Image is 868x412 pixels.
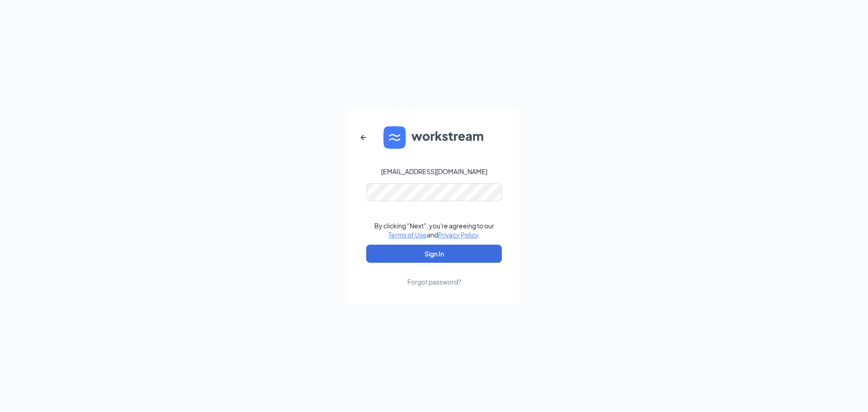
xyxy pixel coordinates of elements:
[407,263,461,286] a: Forgot password?
[353,127,374,148] button: ArrowLeftNew
[366,245,502,263] button: Sign In
[438,231,478,239] a: Privacy Policy
[358,132,369,143] svg: ArrowLeftNew
[374,221,494,239] div: By clicking "Next", you're agreeing to our and .
[383,126,485,149] img: WS logo and Workstream text
[381,167,487,176] div: [EMAIL_ADDRESS][DOMAIN_NAME]
[407,277,461,286] div: Forgot password?
[388,231,427,239] a: Terms of Use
